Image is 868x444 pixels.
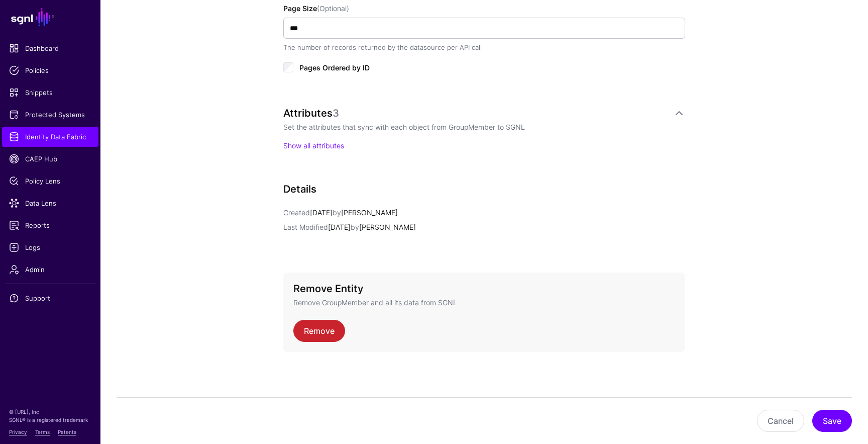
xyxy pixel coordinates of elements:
[2,127,98,147] a: Identity Data Fabric
[2,259,98,280] a: Admin
[2,215,98,235] a: Reports
[2,38,98,58] a: Dashboard
[299,63,370,72] span: Pages Ordered by ID
[9,416,91,424] p: SGNL® is a registered trademark
[9,87,91,98] span: Snippets
[9,429,27,435] a: Privacy
[2,105,98,125] a: Protected Systems
[283,43,685,53] div: The number of records returned by the datasource per API call
[58,429,76,435] a: Patents
[757,410,804,432] button: Cancel
[9,242,91,252] span: Logs
[333,107,339,119] span: 3
[283,183,685,195] h3: Details
[9,43,91,53] span: Dashboard
[293,283,675,295] h3: Remove Entity
[9,110,91,120] span: Protected Systems
[317,4,349,13] span: (Optional)
[283,141,344,150] a: Show all attributes
[9,65,91,75] span: Policies
[2,149,98,169] a: CAEP Hub
[9,132,91,142] span: Identity Data Fabric
[812,410,852,432] button: Save
[333,208,398,217] app-identifier: [PERSON_NAME]
[9,408,91,416] p: © [URL], Inc
[293,320,345,342] a: Remove
[2,60,98,80] a: Policies
[283,107,673,119] div: Attributes
[9,198,91,208] span: Data Lens
[9,154,91,164] span: CAEP Hub
[35,429,50,435] a: Terms
[283,208,310,217] span: Created
[6,6,94,28] a: SGNL
[283,3,349,14] label: Page Size
[2,237,98,257] a: Logs
[293,297,675,308] p: Remove GroupMember and all its data from SGNL
[9,293,91,303] span: Support
[333,208,341,217] span: by
[2,193,98,213] a: Data Lens
[9,220,91,230] span: Reports
[310,208,333,217] span: [DATE]
[2,171,98,191] a: Policy Lens
[9,264,91,275] span: Admin
[2,82,98,103] a: Snippets
[9,176,91,186] span: Policy Lens
[351,223,359,231] span: by
[283,122,685,132] p: Set the attributes that sync with each object from GroupMember to SGNL
[283,223,328,231] span: Last Modified
[351,223,416,231] app-identifier: [PERSON_NAME]
[328,223,351,231] span: [DATE]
